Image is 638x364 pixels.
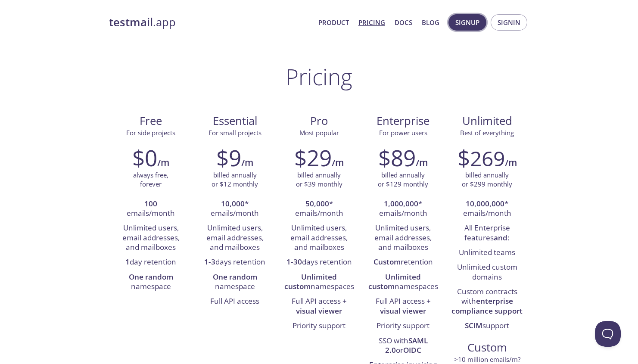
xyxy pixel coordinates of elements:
strong: 1-3 [204,257,215,267]
h2: $0 [132,145,157,171]
li: emails/month [115,197,187,221]
span: For side projects [126,128,175,137]
li: namespaces [283,270,355,295]
p: billed annually or $39 monthly [296,171,342,189]
h2: $ [457,145,505,171]
li: All Enterprise features : [451,221,523,246]
li: namespace [115,270,187,295]
li: SSO with or [367,334,439,358]
li: Unlimited custom domains [451,260,523,285]
li: Unlimited users, email addresses, and mailboxes [367,221,439,255]
strong: and [494,233,507,243]
li: * emails/month [283,197,355,221]
li: Unlimited teams [451,246,523,260]
strong: One random [129,272,173,282]
h6: /m [157,156,169,170]
p: billed annually or $129 monthly [378,171,428,189]
strong: SAML 2.0 [385,336,428,355]
p: billed annually or $299 monthly [462,171,512,189]
li: * emails/month [199,197,271,221]
h2: $29 [294,145,332,171]
li: Priority support [283,319,355,333]
span: Unlimited [462,113,512,128]
li: Full API access [199,294,271,309]
strong: 1-30 [286,257,302,267]
li: * emails/month [451,197,523,221]
li: days retention [283,255,355,270]
li: Priority support [367,319,439,333]
h6: /m [505,156,517,170]
strong: One random [213,272,257,282]
span: 269 [470,144,505,172]
li: namespace [199,270,271,295]
span: Essential [200,114,270,128]
strong: 10,000 [221,199,245,208]
strong: 10,000,000 [466,199,504,208]
li: days retention [199,255,271,270]
h6: /m [332,156,344,170]
span: Free [116,114,186,128]
strong: OIDC [403,345,421,355]
button: Signin [491,14,527,31]
a: Product [318,17,349,28]
h1: Pricing [286,64,352,90]
iframe: Help Scout Beacon - Open [595,321,621,347]
li: Unlimited users, email addresses, and mailboxes [199,221,271,255]
li: Custom contracts with [451,285,523,319]
strong: Unlimited custom [284,272,337,291]
li: support [451,319,523,333]
li: Unlimited users, email addresses, and mailboxes [115,221,187,255]
li: Full API access + [367,294,439,319]
li: retention [367,255,439,270]
span: Signup [455,17,479,28]
h2: $89 [378,145,416,171]
h6: /m [416,156,428,170]
span: Enterprise [368,114,438,128]
span: Best of everything [460,128,514,137]
li: Unlimited users, email addresses, and mailboxes [283,221,355,255]
span: For small projects [209,128,261,137]
strong: 100 [144,199,157,208]
span: > 10 million emails/m? [454,355,520,364]
h6: /m [241,156,253,170]
strong: visual viewer [296,306,342,316]
p: billed annually or $12 monthly [212,171,258,189]
li: day retention [115,255,187,270]
span: For power users [379,128,427,137]
li: Full API access + [283,294,355,319]
strong: visual viewer [380,306,426,316]
strong: testmail [109,15,153,30]
span: Signin [498,17,520,28]
h2: $9 [216,145,241,171]
a: Blog [422,17,439,28]
strong: 1,000,000 [384,199,418,208]
span: Custom [452,340,522,355]
strong: SCIM [465,320,482,330]
strong: 50,000 [305,199,329,208]
li: namespaces [367,270,439,295]
a: Pricing [358,17,385,28]
span: Pro [284,114,354,128]
span: Most popular [299,128,339,137]
a: testmail.app [109,15,311,30]
button: Signup [448,14,486,31]
strong: 1 [125,257,130,267]
p: always free, forever [133,171,168,189]
a: Docs [395,17,412,28]
strong: Custom [373,257,401,267]
li: * emails/month [367,197,439,221]
strong: enterprise compliance support [451,296,523,315]
strong: Unlimited custom [368,272,421,291]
